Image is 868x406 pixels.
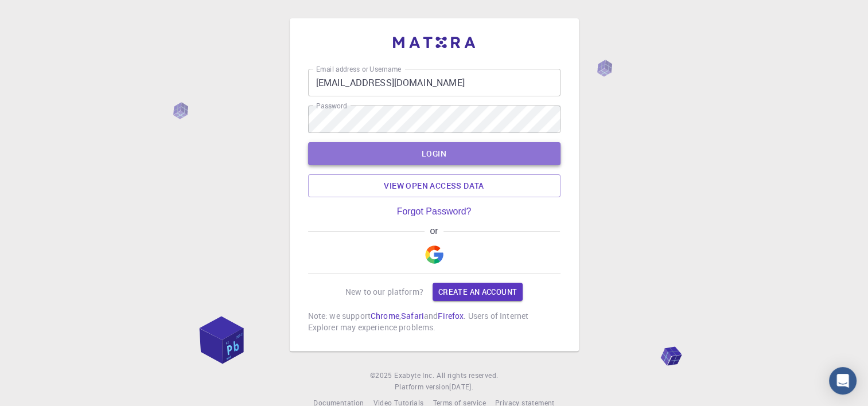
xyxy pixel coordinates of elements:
span: [DATE] . [449,382,473,391]
div: Open Intercom Messenger [829,367,857,395]
span: © 2025 [370,370,394,381]
a: Firefox [438,310,464,321]
button: LOGIN [308,142,560,165]
span: Exabyte Inc. [394,370,434,380]
a: Safari [401,310,424,321]
a: Chrome [371,310,399,321]
span: Platform version [395,381,449,393]
span: All rights reserved. [437,370,498,381]
img: Google [425,245,443,264]
label: Email address or Username [316,64,401,74]
label: Password [316,101,347,111]
p: Note: we support , and . Users of Internet Explorer may experience problems. [308,310,560,333]
a: View open access data [308,174,560,197]
span: or [425,226,443,236]
a: Create an account [433,283,523,301]
a: Exabyte Inc. [394,370,434,381]
a: [DATE]. [449,381,473,393]
p: New to our platform? [345,286,423,298]
a: Forgot Password? [397,206,472,217]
